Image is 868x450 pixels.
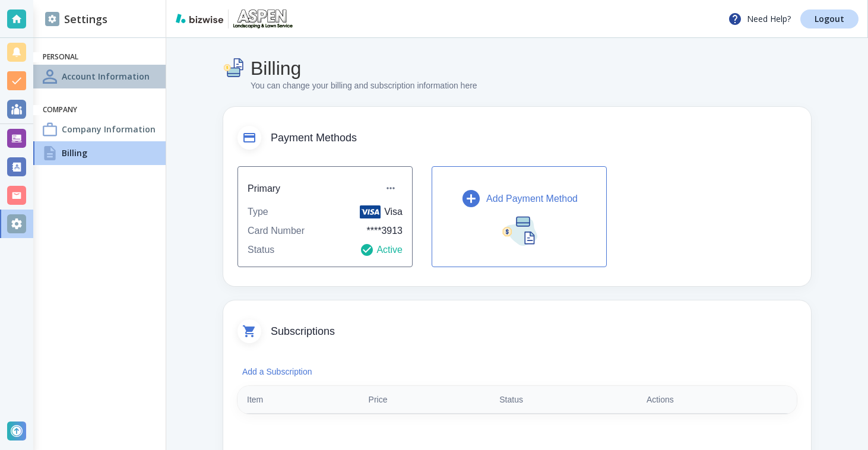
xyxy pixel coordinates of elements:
[360,205,403,219] p: Visa
[33,65,166,88] a: Account InformationAccount Information
[62,147,87,159] h4: Billing
[271,132,797,145] span: Payment Methods
[62,70,150,83] h4: Account Information
[815,15,844,23] p: Logout
[248,181,280,196] h6: Primary
[271,325,797,338] span: Subscriptions
[251,57,477,80] h4: Billing
[432,166,607,267] button: Add Payment Method
[800,9,859,28] a: Logout
[490,386,637,414] th: Status
[248,205,268,219] p: Type
[360,243,403,257] p: Active
[248,224,305,238] p: Card Number
[237,360,317,384] button: Add a Subscription
[251,80,477,93] p: You can change your billing and subscription information here
[45,11,107,27] h2: Settings
[360,205,381,218] img: Visa
[43,105,156,115] h6: Company
[33,118,166,141] a: Company InformationCompany Information
[728,12,791,26] p: Need Help?
[45,12,59,26] img: DashboardSidebarSettings.svg
[248,243,274,257] p: Status
[33,141,166,165] a: BillingBilling
[637,386,797,414] th: Actions
[233,9,293,28] img: Aspen Landscaping & Lawn Service
[223,57,246,80] img: Billing
[237,386,359,414] th: Item
[62,123,156,135] h4: Company Information
[43,52,156,62] h6: Personal
[359,386,490,414] th: Price
[176,14,223,23] img: bizwise
[486,192,578,206] p: Add Payment Method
